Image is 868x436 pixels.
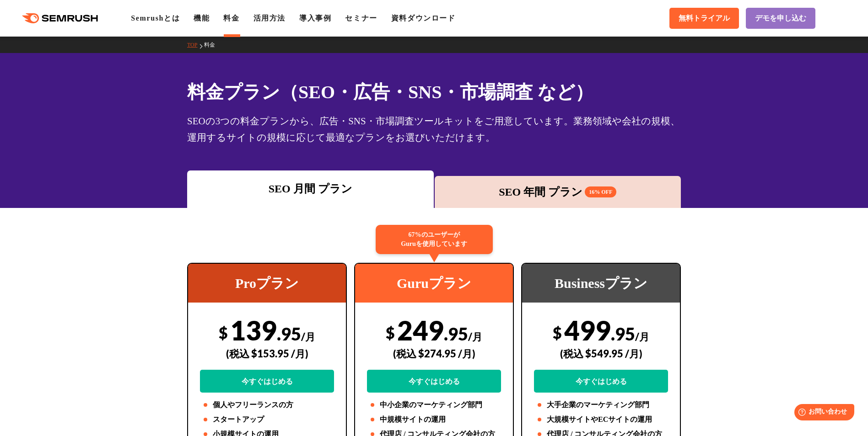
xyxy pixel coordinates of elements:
span: 16% OFF [585,186,616,197]
div: 249 [367,314,501,393]
a: 料金 [204,42,222,48]
span: $ [219,323,228,342]
div: (税込 $549.95 /月) [534,337,668,370]
span: 無料トライアル [679,14,730,23]
a: 導入事例 [299,14,331,22]
a: セミナー [345,14,377,22]
span: $ [386,323,395,342]
span: .95 [277,323,301,344]
div: 499 [534,314,668,393]
a: 料金 [223,14,239,22]
span: /月 [301,330,315,343]
a: 機能 [194,14,210,22]
div: Proプラン [188,264,346,303]
div: SEOの3つの料金プランから、広告・SNS・市場調査ツールキットをご用意しています。業務領域や会社の規模、運用するサイトの規模に応じて最適なプランをお選びいただけます。 [187,113,681,146]
span: $ [553,323,562,342]
div: (税込 $274.95 /月) [367,337,501,370]
div: (税込 $153.95 /月) [200,337,334,370]
li: 中規模サイトの運用 [367,414,501,425]
li: スタートアップ [200,414,334,425]
li: 個人やフリーランスの方 [200,399,334,410]
span: .95 [444,323,468,344]
div: 67%のユーザーが Guruを使用しています [376,225,493,254]
span: /月 [468,330,482,343]
a: デモを申し込む [746,8,815,29]
a: 今すぐはじめる [367,370,501,393]
a: Semrushとは [131,14,180,22]
a: 活用方法 [253,14,286,22]
li: 大手企業のマーケティング部門 [534,399,668,410]
div: Businessプラン [522,264,680,303]
a: 無料トライアル [669,8,739,29]
a: 今すぐはじめる [200,370,334,393]
div: 139 [200,314,334,393]
span: デモを申し込む [755,14,806,23]
span: .95 [611,323,635,344]
a: TOP [187,42,204,48]
span: /月 [635,330,649,343]
div: SEO 年間 プラン [439,184,677,200]
a: 資料ダウンロード [391,14,456,22]
div: SEO 月間 プラン [192,181,429,197]
li: 中小企業のマーケティング部門 [367,399,501,410]
div: Guruプラン [355,264,513,303]
a: 今すぐはじめる [534,370,668,393]
iframe: Help widget launcher [787,400,858,426]
h1: 料金プラン（SEO・広告・SNS・市場調査 など） [187,79,681,106]
li: 大規模サイトやECサイトの運用 [534,414,668,425]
